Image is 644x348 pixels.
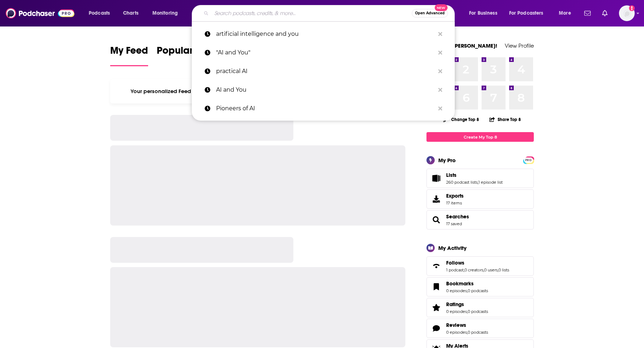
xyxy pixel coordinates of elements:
a: Lists [446,172,503,178]
a: 0 creators [464,267,483,272]
span: , [464,267,464,272]
a: 0 podcasts [468,288,488,293]
span: PRO [524,158,533,163]
span: Lists [446,172,457,178]
span: , [478,180,478,185]
span: Exports [429,194,443,204]
span: Follows [446,260,464,266]
a: 0 podcasts [468,309,488,314]
span: Ratings [426,298,534,317]
span: Follows [426,256,534,276]
a: Popular Feed [157,44,218,66]
span: , [498,267,498,272]
a: My Feed [110,44,148,66]
p: Pioneers of AI [216,99,435,118]
span: New [435,4,448,11]
a: 0 episodes [446,288,467,293]
span: Searches [426,210,534,229]
span: Podcasts [89,8,110,18]
a: artificial intelligence and you [192,25,455,43]
p: artificial intelligence and you [216,25,435,43]
a: Exports [426,189,534,209]
a: 0 users [484,267,498,272]
a: PRO [524,157,533,163]
span: Exports [446,193,464,199]
span: More [559,8,571,18]
a: Searches [429,215,443,225]
a: Ratings [429,303,443,313]
span: Logged in as TeemsPR [619,5,635,21]
span: My Feed [110,44,148,61]
p: "AI and You" [216,43,435,62]
span: , [467,330,468,335]
button: open menu [554,8,580,19]
a: 0 episodes [446,330,467,335]
a: AI and You [192,81,455,99]
button: Share Top 8 [489,112,521,126]
a: Create My Top 8 [426,132,534,142]
a: Pioneers of AI [192,99,455,118]
img: User Profile [619,5,635,21]
a: Reviews [429,323,443,333]
p: practical AI [216,62,435,81]
input: Search podcasts, credits, & more... [211,8,412,19]
span: Ratings [446,301,464,308]
a: Ratings [446,301,488,308]
p: AI and You [216,81,435,99]
span: , [467,288,468,293]
span: Bookmarks [426,277,534,296]
a: Reviews [446,322,488,328]
a: 0 podcasts [468,330,488,335]
a: 1 episode list [478,180,503,185]
img: Podchaser - Follow, Share and Rate Podcasts [6,6,74,20]
svg: Add a profile image [629,5,635,11]
span: For Business [469,8,497,18]
button: Show profile menu [619,5,635,21]
a: 0 lists [498,267,509,272]
a: 0 episodes [446,309,467,314]
a: Lists [429,173,443,183]
span: Popular Feed [157,44,218,61]
a: Bookmarks [446,280,488,287]
div: Search podcasts, credits, & more... [199,5,462,21]
a: "AI and You" [192,43,455,62]
a: 1 podcast [446,267,464,272]
span: Monitoring [152,8,178,18]
button: Change Top 8 [439,115,483,124]
div: Your personalized Feed is curated based on the Podcasts, Creators, Users, and Lists that you Follow. [110,79,405,103]
span: Lists [426,169,534,188]
button: open menu [84,8,119,19]
span: Reviews [426,319,534,338]
a: Charts [118,8,143,19]
button: open menu [464,8,506,19]
a: View Profile [505,42,534,49]
a: Follows [429,261,443,271]
button: Open AdvancedNew [412,9,448,18]
span: 17 items [446,200,464,206]
span: Charts [123,8,138,18]
div: My Pro [438,157,456,164]
a: Show notifications dropdown [599,7,610,19]
span: Reviews [446,322,466,328]
span: For Podcasters [509,8,543,18]
div: My Activity [438,245,467,251]
span: , [483,267,484,272]
button: open menu [147,8,187,19]
span: Bookmarks [446,280,474,287]
a: Follows [446,260,509,266]
a: 17 saved [446,221,462,226]
a: Searches [446,213,469,220]
a: Bookmarks [429,282,443,292]
a: Show notifications dropdown [581,7,594,19]
a: Welcome [PERSON_NAME]! [426,42,497,49]
a: practical AI [192,62,455,81]
span: , [467,309,468,314]
span: Open Advanced [415,11,445,15]
a: 260 podcast lists [446,180,478,185]
button: open menu [504,8,554,19]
